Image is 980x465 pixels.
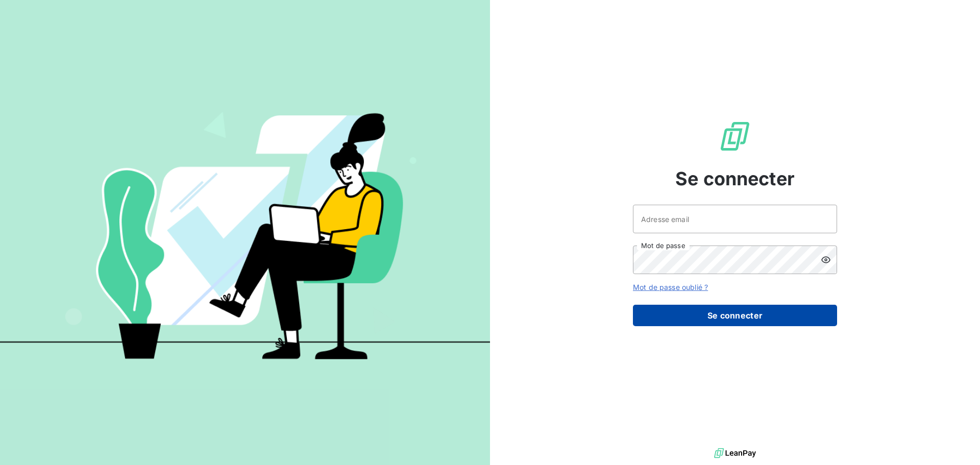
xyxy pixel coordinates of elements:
[633,305,837,326] button: Se connecter
[714,446,756,461] img: logo
[633,205,837,233] input: placeholder
[633,283,708,291] a: Mot de passe oublié ?
[675,165,795,192] span: Se connecter
[719,120,751,153] img: Logo LeanPay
